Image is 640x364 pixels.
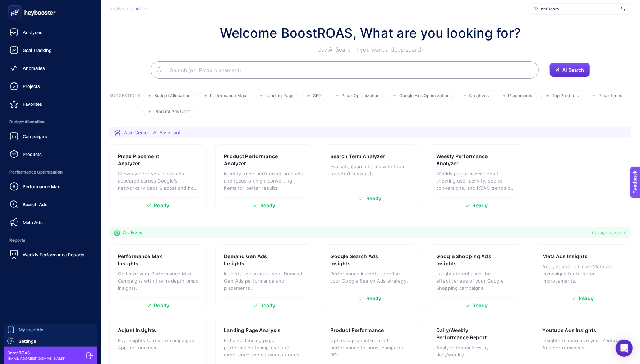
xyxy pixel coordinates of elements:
a: Google Search Ads InsightsPerformance insights to refine your Google Search Ads strategy.Ready [322,244,419,309]
span: Budget Allocation [6,115,95,129]
span: Ready [579,296,594,301]
a: Weekly Performance AnalyzerWeekly performance report showing user activity, spend, conversions, a... [428,144,525,209]
h3: Daily/Weekly Performance Report [436,327,495,341]
p: Insights to maximize your Youtube Ads performances. [543,337,623,351]
span: Settings [19,338,36,344]
p: Optimize your Performance Max Campaigns with the in-depth pmax insights. [118,270,198,292]
span: Landing Page [266,93,294,99]
a: Analyses [6,25,95,39]
span: Products [23,151,42,157]
h3: Demand Gen Ads Insights [224,253,282,267]
span: Ready [366,196,382,201]
input: Search [164,60,533,80]
span: Top Products [552,93,579,99]
span: Tailors Room [534,6,618,12]
div: Open Intercom Messenger [616,340,633,357]
p: Performance insights to refine your Google Search Ads strategy. [330,270,410,284]
span: Creatives [469,93,489,99]
span: Ready [473,203,488,208]
span: Budget Allocation [154,93,190,99]
span: Ready [366,296,382,301]
span: BoostROAS [7,350,65,356]
h3: Youtube Ads Insights [543,327,597,334]
h3: Product Performance [330,327,384,334]
a: Demand Gen Ads InsightsInsights to maximize your Demand Gen Ads performance and placements.Ready [215,244,313,309]
span: AI Search [562,67,584,73]
a: Performance Max [6,179,95,194]
a: Meta Ads InsightsAnalyze and optimize Meta ad campaigns for targeted improvements.Ready [534,244,631,309]
span: Projects [23,83,40,89]
a: Search Ads [6,197,95,212]
a: Settings [4,335,97,347]
span: Ready [154,303,169,308]
p: Shows where your Pmax ads appeared across Google's networks (videos & apps) and how each placemen... [118,170,198,192]
p: Analyze top metrics by daily/weekly. [436,344,516,358]
p: Enhance landing page performance to improve user experience and conversion rates. [224,337,304,358]
span: Meta Ads [23,219,43,225]
h3: Search Term Analyzer [330,153,385,160]
span: Ready [154,203,169,208]
span: Placements [508,93,533,99]
h3: Weekly Performance Analyzer [436,153,495,167]
a: Goal Tracking [6,43,95,57]
a: My Insights [4,324,97,335]
span: Performance Optimization [6,165,95,179]
span: Goal Tracking [23,47,52,53]
h3: Product Performance Analyzer [224,153,282,167]
span: Ready [260,203,276,208]
p: Optimize product-related performance to boost campaign ROI. [330,337,410,358]
p: Insights to enhance the effectiveness of your Google Shopping campaigns. [436,270,516,292]
a: Performance Max InsightsOptimize your Performance Max Campaigns with the in-depth pmax insights.R... [109,244,207,309]
a: Pmax Placement AnalyzerShows where your Pmax ads appeared across Google's networks (videos & apps... [109,144,207,209]
a: Weekly Performance Reports [6,247,95,262]
span: [EMAIL_ADDRESS][DOMAIN_NAME] [7,356,65,361]
span: Campaigns [23,133,47,139]
span: Analyses [23,29,42,35]
span: Analyzes [123,230,142,236]
a: Search Term AnalyzerEvaluate search terms with their targeted keywordsReady [322,144,419,209]
h3: Performance Max Insights [118,253,176,267]
a: Meta Ads [6,215,95,230]
a: Projects [6,79,95,93]
h3: Meta Ads Insights [543,253,588,260]
span: Analysis [109,6,128,12]
h3: Google Search Ads Insights [330,253,388,267]
a: Product Performance AnalyzerIdentify underperforming products and focus on high-converting items ... [215,144,313,209]
p: Insights to maximize your Demand Gen Ads performance and placements. [224,270,304,292]
a: Products [6,147,95,161]
span: Anomalies [23,65,45,71]
p: Analyze and optimize Meta ad campaigns for targeted improvements. [543,263,623,284]
span: Reports [6,233,95,247]
h1: Welcome BoostROAS, What are you looking for? [220,23,521,43]
span: Ready [260,303,276,308]
span: Performance Max [210,93,246,99]
h3: SUGGESTIONS [109,93,141,117]
a: Anomalies [6,61,95,75]
span: Performance Max [23,184,60,189]
p: Key insights to review campaigns App performance [118,337,198,351]
h3: Google Shopping Ads Insights [436,253,495,267]
span: Ask Genie - AI Assistant [124,129,181,136]
span: Pmax terms [598,93,622,99]
span: Product Ads Cost [154,109,190,114]
p: Evaluate search terms with their targeted keywords [330,163,410,177]
span: Ready [473,303,488,308]
span: Pmax Optimization [341,93,380,99]
img: svg%3e [621,5,625,13]
span: SEO [313,93,322,99]
a: Google Shopping Ads InsightsInsights to enhance the effectiveness of your Google Shopping campaig... [428,244,525,309]
span: / [131,6,133,11]
p: Use AI Search if you want a deep search [220,46,521,54]
p: Weekly performance report showing user activity, spend, conversions, and ROAS trends by week. [436,170,516,192]
h3: Adjust Insights [118,327,156,334]
span: Weekly Performance Reports [23,252,84,257]
button: AI Search [549,63,590,77]
div: All [135,6,146,12]
a: Favorites [6,97,95,111]
span: Google Ads Optimization [399,93,450,99]
span: Search Ads [23,202,47,207]
h3: Landing Page Analysis [224,327,281,334]
span: Favorites [23,101,42,107]
h3: Pmax Placement Analyzer [118,153,176,167]
a: Campaigns [6,129,95,143]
